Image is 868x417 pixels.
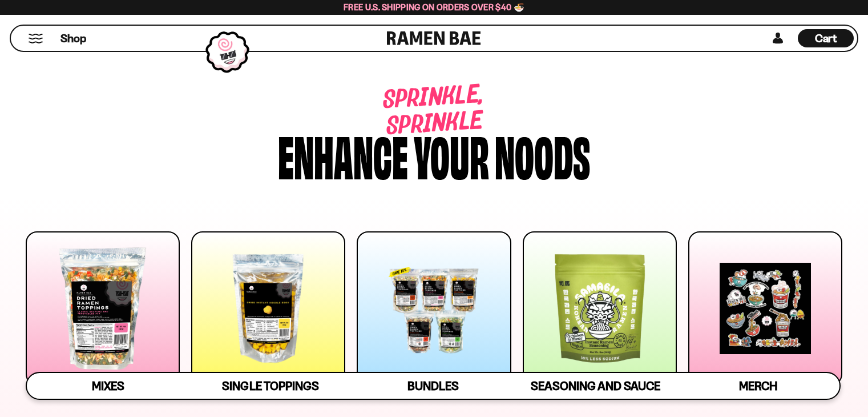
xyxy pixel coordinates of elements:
[27,373,189,399] a: Mixes
[189,373,352,399] a: Single Toppings
[222,379,318,393] span: Single Toppings
[278,127,408,182] div: Enhance
[414,127,489,182] div: your
[815,31,837,45] span: Cart
[407,379,459,393] span: Bundles
[92,379,124,393] span: Mixes
[531,379,660,393] span: Seasoning and Sauce
[798,26,854,51] div: Cart
[514,373,677,399] a: Seasoning and Sauce
[352,373,514,399] a: Bundles
[495,127,590,182] div: noods
[28,34,43,43] button: Mobile Menu Trigger
[344,2,524,13] span: Free U.S. Shipping on Orders over $40 🍜
[60,29,86,47] a: Shop
[60,31,86,46] span: Shop
[677,373,839,399] a: Merch
[739,379,777,393] span: Merch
